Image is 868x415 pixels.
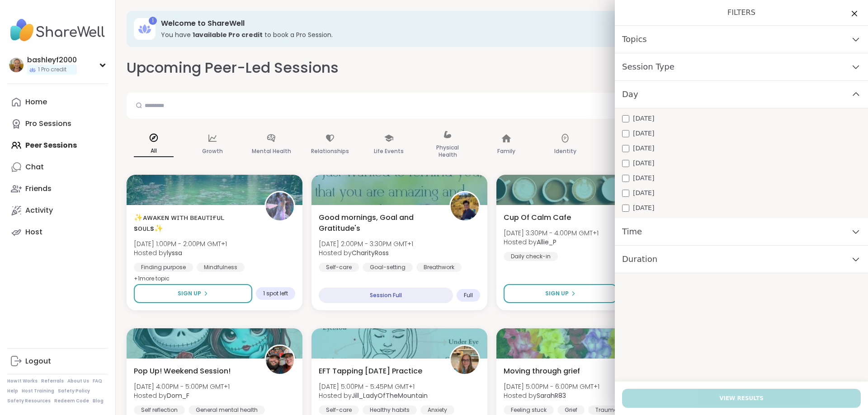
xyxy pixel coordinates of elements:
h1: Filters [622,7,861,18]
div: Feeling stuck [504,406,554,415]
a: Logout [7,350,108,372]
span: [DATE] [633,144,654,153]
div: 1 [149,17,157,25]
span: [DATE] 4:00PM - 5:00PM GMT+1 [134,382,230,391]
b: Allie_P [537,238,557,247]
div: Anxiety [420,406,454,415]
span: Hosted by [319,248,413,257]
b: Jill_LadyOfTheMountain [352,391,428,400]
p: Relationships [311,146,349,157]
a: Help [7,388,18,394]
span: Moving through grief [504,366,580,377]
div: Self reflection [134,406,185,415]
a: FAQ [93,378,102,384]
a: Host [7,221,108,243]
p: Physical Health [428,142,467,160]
a: Blog [93,398,104,404]
div: Activity [25,205,53,215]
span: [DATE] [633,159,654,168]
span: Hosted by [134,391,230,400]
span: Hosted by [504,391,599,400]
div: Daily check-in [504,252,558,261]
h3: You have to book a Pro Session. [161,30,844,39]
span: [DATE] 2:00PM - 3:30PM GMT+1 [319,239,413,248]
span: [DATE] [633,129,654,138]
div: Session Full [319,288,453,303]
div: Self-care [319,406,359,415]
div: Finding purpose [134,263,193,272]
h2: Upcoming Peer-Led Sessions [127,58,339,78]
span: [DATE] 5:00PM - 6:00PM GMT+1 [504,382,599,391]
span: Sign Up [178,289,201,298]
div: Mindfulness [197,263,245,272]
a: Friends [7,178,108,200]
span: 1 spot left [263,290,288,297]
p: Growth [202,146,223,157]
a: About Us [67,378,89,384]
a: Home [7,91,108,113]
div: Goal-setting [363,263,413,272]
div: bashleyf2000 [27,55,77,65]
p: Identity [554,146,576,157]
a: Redeem Code [54,398,89,404]
span: [DATE] 3:30PM - 4:00PM GMT+1 [504,228,599,238]
span: [DATE] 5:00PM - 5:45PM GMT+1 [319,382,428,391]
div: Breathwork [416,263,462,272]
a: Host Training [22,388,54,394]
button: View Results [622,389,861,408]
span: Pop Up! Weekend Session! [134,366,231,377]
img: lyssa [266,192,294,220]
div: Home [25,97,47,107]
a: Referrals [41,378,64,384]
h3: Welcome to ShareWell [161,19,844,28]
img: bashleyf2000 [9,58,24,72]
span: Full [464,292,473,299]
span: Hosted by [134,248,227,257]
span: [DATE] [633,173,654,183]
b: CharityRoss [352,248,389,257]
span: Cup Of Calm Cafe [504,212,571,223]
a: Pro Sessions [7,113,108,135]
span: [DATE] [633,188,654,198]
b: SarahR83 [537,391,566,400]
span: Good mornings, Goal and Gratitude's [319,212,439,234]
span: Hosted by [319,391,428,400]
a: Safety Resources [7,398,51,404]
p: Family [497,146,515,157]
img: Jill_LadyOfTheMountain [451,346,479,374]
div: General mental health [189,406,265,415]
div: Friends [25,184,52,194]
b: lyssa [167,248,182,257]
img: Dom_F [266,346,294,374]
button: Sign Up [504,284,617,303]
span: 1 Pro credit [38,66,66,74]
div: Trauma [588,406,625,415]
span: EFT Tapping [DATE] Practice [319,366,422,377]
div: Pro Sessions [25,119,71,129]
span: Sign Up [545,289,569,298]
b: 1 available Pro credit [193,30,263,39]
div: Logout [25,356,51,366]
div: Healthy habits [363,406,417,415]
img: ShareWell Nav Logo [7,14,108,46]
span: View Results [719,394,764,402]
span: Session Type [622,61,675,73]
a: Activity [7,200,108,221]
span: Duration [622,253,657,266]
span: ✨ᴀᴡᴀᴋᴇɴ ᴡɪᴛʜ ʙᴇᴀᴜᴛɪғᴜʟ sᴏᴜʟs✨ [134,212,255,234]
p: Mental Health [252,146,291,157]
img: CharityRoss [451,192,479,220]
span: Time [622,225,642,238]
a: Safety Policy [58,388,90,394]
b: Dom_F [167,391,189,400]
p: All [134,145,174,157]
div: Host [25,227,42,237]
span: [DATE] [633,203,654,213]
span: Topics [622,33,647,46]
div: Grief [557,406,585,415]
span: [DATE] [633,114,654,123]
span: Day [622,88,638,101]
span: Hosted by [504,238,599,247]
span: [DATE] 1:00PM - 2:00PM GMT+1 [134,239,227,248]
div: Chat [25,162,44,172]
